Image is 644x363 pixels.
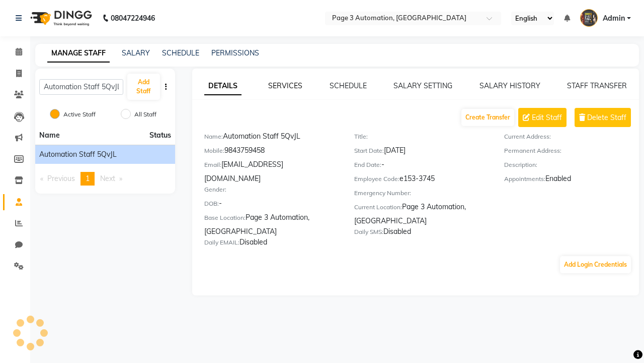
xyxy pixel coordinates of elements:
span: Edit Staff [532,112,562,123]
div: [DATE] [354,145,489,159]
label: Email: [204,160,221,169]
span: Status [149,130,171,141]
div: - [354,159,489,173]
button: Edit Staff [518,108,567,127]
div: Enabled [504,173,639,188]
a: STAFF TRANSFER [567,81,627,90]
img: Admin [580,9,598,27]
div: [EMAIL_ADDRESS][DOMAIN_NAME] [204,159,339,184]
div: Automation Staff 5QvJL [204,131,339,145]
a: SALARY HISTORY [479,81,540,90]
label: Base Location: [204,213,246,222]
div: Page 3 Automation, [GEOGRAPHIC_DATA] [354,202,489,226]
span: 1 [86,174,90,183]
button: Add Login Credentials [560,256,631,273]
nav: Pagination [35,172,175,186]
img: logo [26,4,95,32]
label: Current Address: [504,132,551,141]
a: MANAGE STAFF [47,44,110,63]
label: Daily EMAIL: [204,238,239,247]
span: Name [39,131,60,140]
div: Disabled [204,237,339,251]
span: Automation Staff 5QvJL [39,149,117,160]
input: Search Staff [39,79,123,95]
a: SCHEDULE [330,81,367,90]
label: Start Date: [354,146,384,155]
a: SALARY SETTING [393,81,452,90]
span: Previous [47,174,75,183]
button: Delete Staff [575,108,631,127]
div: Disabled [354,226,489,240]
span: Delete Staff [587,112,626,123]
button: Add Staff [127,74,160,100]
span: Next [100,174,115,183]
a: SALARY [122,48,150,57]
a: PERMISSIONS [211,48,259,57]
label: Current Location: [354,203,402,212]
div: - [204,198,339,212]
label: Emergency Number: [354,189,411,198]
label: DOB: [204,199,219,208]
a: SCHEDULE [162,48,199,57]
label: Name: [204,132,223,141]
label: All Staff [134,110,156,119]
span: Admin [603,13,625,24]
label: Title: [354,132,368,141]
button: Create Transfer [461,109,514,126]
label: Appointments: [504,174,545,184]
label: Permanent Address: [504,146,561,155]
b: 08047224946 [111,4,155,32]
a: DETAILS [204,77,242,95]
a: SERVICES [268,81,302,90]
label: Mobile: [204,146,224,155]
label: Employee Code: [354,174,399,184]
label: Active Staff [63,110,96,119]
div: 9843759458 [204,145,339,159]
label: End Date: [354,160,381,169]
label: Daily SMS: [354,227,383,236]
div: e153-3745 [354,173,489,188]
label: Gender: [204,185,226,194]
div: Page 3 Automation, [GEOGRAPHIC_DATA] [204,212,339,237]
label: Description: [504,160,537,169]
